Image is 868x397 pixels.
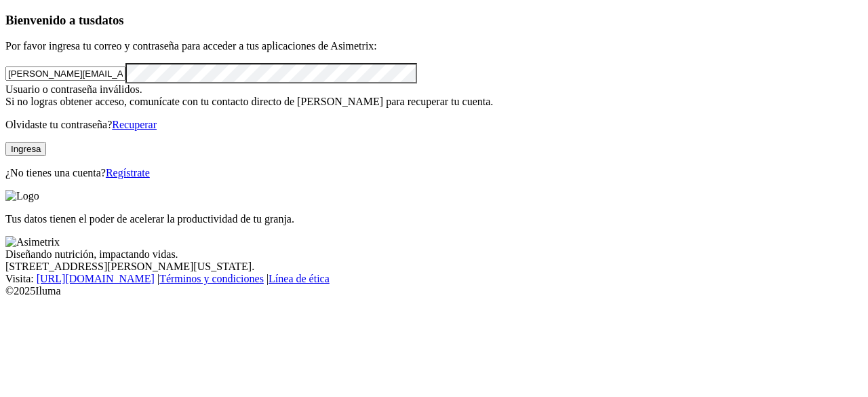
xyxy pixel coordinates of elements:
[106,167,150,178] a: Regístrate
[5,119,863,131] p: Olvidaste tu contraseña?
[5,190,39,202] img: Logo
[5,40,863,52] p: Por favor ingresa tu correo y contraseña para acceder a tus aplicaciones de Asimetrix:
[5,273,863,285] div: Visita : | |
[5,13,863,28] h3: Bienvenido a tus
[37,273,155,284] a: [URL][DOMAIN_NAME]
[112,119,157,130] a: Recuperar
[5,285,863,297] div: © 2025 Iluma
[95,13,124,27] span: datos
[269,273,330,284] a: Línea de ética
[5,67,125,81] input: Tu correo
[5,236,60,248] img: Asimetrix
[5,167,863,179] p: ¿No tienes una cuenta?
[5,213,863,225] p: Tus datos tienen el poder de acelerar la productividad de tu granja.
[5,142,46,156] button: Ingresa
[5,248,863,261] div: Diseñando nutrición, impactando vidas.
[5,83,863,108] div: Usuario o contraseña inválidos. Si no logras obtener acceso, comunícate con tu contacto directo d...
[5,261,863,273] div: [STREET_ADDRESS][PERSON_NAME][US_STATE].
[159,273,264,284] a: Términos y condiciones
